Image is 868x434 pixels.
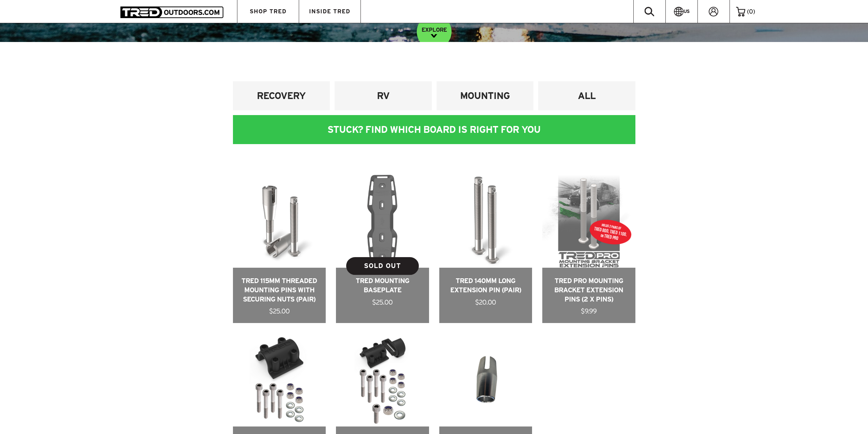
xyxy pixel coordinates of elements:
[335,81,432,110] a: RV
[238,89,325,102] h4: RECOVERY
[747,9,755,15] span: ( )
[417,14,452,49] a: EXPLORE
[543,89,630,102] h4: ALL
[346,257,419,275] a: SOLD OUT
[749,8,753,15] span: 0
[340,89,427,102] h4: RV
[736,7,745,16] img: cart-icon
[538,81,635,110] a: ALL
[442,89,529,102] h4: MOUNTING
[437,81,534,110] a: MOUNTING
[233,115,635,144] div: STUCK? FIND WHICH BOARD IS RIGHT FOR YOU
[431,34,437,38] img: down-image
[250,9,286,14] span: SHOP TRED
[233,81,330,110] a: RECOVERY
[309,9,350,14] span: INSIDE TRED
[120,6,223,18] img: TRED Outdoors America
